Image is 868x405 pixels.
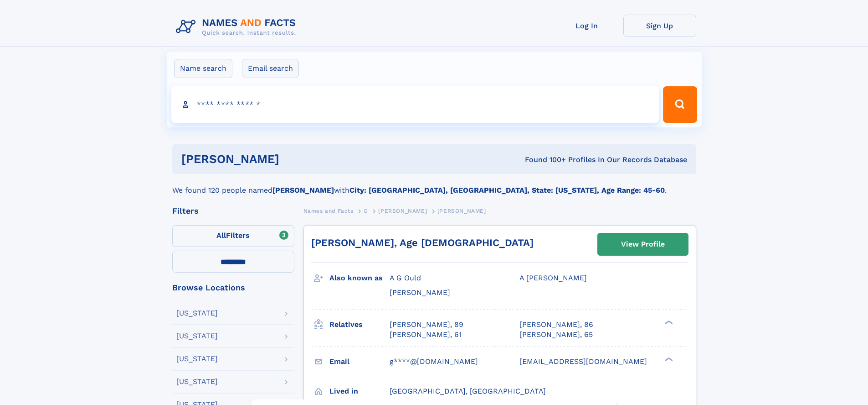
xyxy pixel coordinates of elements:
[174,59,232,78] label: Name search
[272,186,334,195] b: [PERSON_NAME]
[378,208,427,214] span: [PERSON_NAME]
[390,274,421,282] span: A G Ould
[623,15,696,37] a: Sign Up
[176,355,218,363] div: [US_STATE]
[621,234,665,255] div: View Profile
[329,354,390,369] h3: Email
[519,357,647,366] span: [EMAIL_ADDRESS][DOMAIN_NAME]
[349,186,665,195] b: City: [GEOGRAPHIC_DATA], [GEOGRAPHIC_DATA], State: [US_STATE], Age Range: 45-60
[172,174,696,196] div: We found 120 people named with .
[390,320,463,330] a: [PERSON_NAME], 89
[390,330,462,340] a: [PERSON_NAME], 61
[172,284,294,292] div: Browse Locations
[181,153,402,165] h1: [PERSON_NAME]
[663,356,673,362] div: ❯
[550,15,623,37] a: Log In
[378,205,427,216] a: [PERSON_NAME]
[663,319,673,325] div: ❯
[329,384,390,399] h3: Lived in
[390,288,450,297] span: [PERSON_NAME]
[242,59,299,78] label: Email search
[663,86,697,123] button: Search Button
[390,387,546,395] span: [GEOGRAPHIC_DATA], [GEOGRAPHIC_DATA]
[519,320,593,330] a: [PERSON_NAME], 86
[364,205,368,216] a: G
[176,378,218,385] div: [US_STATE]
[176,310,218,317] div: [US_STATE]
[437,208,486,214] span: [PERSON_NAME]
[176,332,218,340] div: [US_STATE]
[172,225,294,247] label: Filters
[216,231,226,240] span: All
[402,155,687,165] div: Found 100+ Profiles In Our Records Database
[172,207,294,215] div: Filters
[172,15,303,39] img: Logo Names and Facts
[311,237,534,248] a: [PERSON_NAME], Age [DEMOGRAPHIC_DATA]
[329,317,390,332] h3: Relatives
[171,86,659,123] input: search input
[519,274,587,282] span: A [PERSON_NAME]
[598,233,688,255] a: View Profile
[364,208,368,214] span: G
[303,205,354,216] a: Names and Facts
[329,270,390,286] h3: Also known as
[519,330,593,340] a: [PERSON_NAME], 65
